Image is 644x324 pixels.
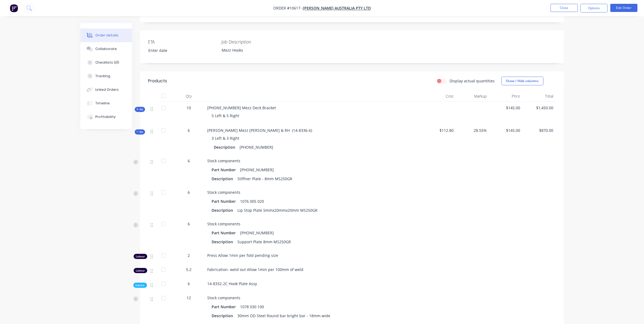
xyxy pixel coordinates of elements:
[80,29,132,42] button: Order details
[491,105,520,111] span: $145.00
[235,175,295,183] div: Stiffner Plate - 8mm MS250GR
[221,39,289,45] label: Job Description
[303,6,371,11] a: [PERSON_NAME] Australia Pty Ltd
[214,143,238,151] div: Description
[208,158,241,163] span: Stock components
[10,4,18,12] img: Factory
[212,136,240,141] span: 3 Left & 3 Right
[95,60,119,65] div: Checklists 0/0
[235,206,320,214] div: Lip Stop Plate 5mmx20mmx20mm MS250GR
[450,78,495,84] label: Display actual quantities
[489,91,523,102] div: Price
[188,158,190,164] span: 6
[580,4,608,13] button: Options
[188,281,190,286] span: 6
[458,127,487,133] span: 28.55%
[134,254,147,259] div: Labour
[212,312,235,320] div: Description
[456,91,489,102] div: Markup
[238,229,276,237] div: [PHONE_NUMBER]
[95,114,116,119] div: Profitability
[212,206,235,214] div: Description
[80,69,132,83] button: Tracking
[273,6,303,11] span: Order #10617 -
[238,303,266,311] div: 1078 030 100
[136,283,145,287] span: Sub-kit
[522,91,556,102] div: Total
[148,39,216,45] label: ETA
[238,166,276,174] div: [PHONE_NUMBER]
[238,197,266,205] div: 1076 005 020
[80,56,132,69] button: Checklists 0/0
[208,190,241,195] span: Stock components
[212,238,235,246] div: Description
[524,105,554,111] span: $1,450.00
[212,175,235,183] div: Description
[212,229,238,237] div: Part Number
[80,96,132,110] button: Timeline
[208,253,278,258] span: Press Allow 1min per fold pending size
[501,77,544,85] button: Show / Hide columns
[133,283,147,288] div: Sub-kit
[80,83,132,96] button: Linked Orders
[217,46,285,54] div: Mezz Hooks
[235,312,333,320] div: 30mm OD Steel Round bar bright bar - 18mm wide
[173,91,205,102] div: Qty
[136,107,143,111] span: Kit
[95,87,119,92] div: Linked Orders
[423,91,456,102] div: Cost
[208,295,241,300] span: Stock components
[148,78,167,84] div: Products
[95,46,117,51] div: Collaborate
[208,267,304,272] span: Fabrication- weld out Allow 1min per 100mm of weld
[491,127,520,133] span: $145.00
[187,105,191,111] span: 10
[187,295,191,301] span: 12
[188,253,190,258] span: 2
[135,107,145,112] div: Kit
[610,4,637,12] button: Edit Order
[186,267,192,272] span: 5.2
[238,143,276,151] div: [PHONE_NUMBER]
[134,268,147,273] div: Labour
[95,101,110,106] div: Timeline
[188,127,190,133] span: 6
[235,238,293,246] div: Support Plate 8mm MS250GR
[212,166,238,174] div: Part Number
[80,42,132,56] button: Collaborate
[212,113,240,118] span: 5 Left & 5 Right
[95,33,118,38] div: Order details
[136,130,143,134] span: Kit
[144,46,212,55] input: Enter date
[80,110,132,124] button: Profitability
[188,221,190,227] span: 6
[212,303,238,311] div: Part Number
[135,129,145,135] div: Kit
[208,281,257,286] span: 14-8332-2C Hook Plate Assy
[208,221,241,226] span: Stock components
[551,4,578,12] button: Close
[212,197,238,205] div: Part Number
[188,189,190,195] span: 6
[425,127,454,133] span: $112.80
[524,127,554,133] span: $870.00
[208,128,312,133] span: [PERSON_NAME] Mezz [PERSON_NAME] & RH (14-8336-6)
[208,105,276,110] span: [PHONE_NUMBER] Mezz Deck Bracket
[95,74,110,79] div: Tracking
